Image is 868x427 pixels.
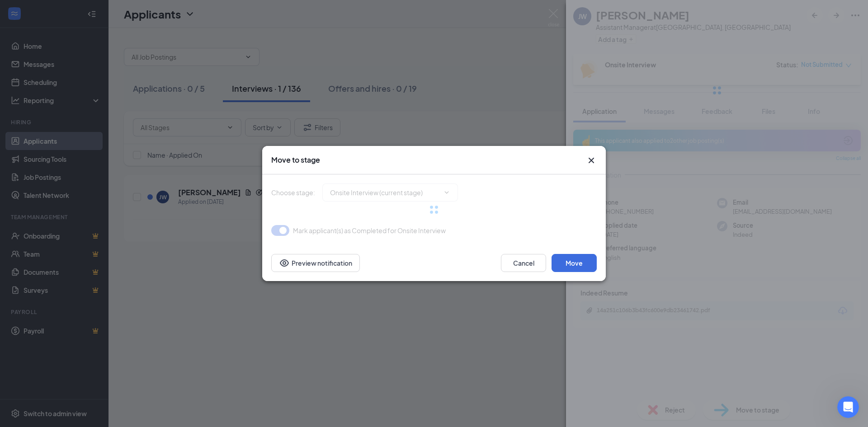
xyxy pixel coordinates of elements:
svg: Eye [279,258,290,268]
iframe: Intercom live chat [837,396,859,418]
button: Cancel [501,254,546,272]
button: Move [552,254,597,272]
svg: Cross [586,155,597,166]
button: Close [586,155,597,166]
h3: Move to stage [271,155,320,165]
button: Preview notificationEye [271,254,360,272]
